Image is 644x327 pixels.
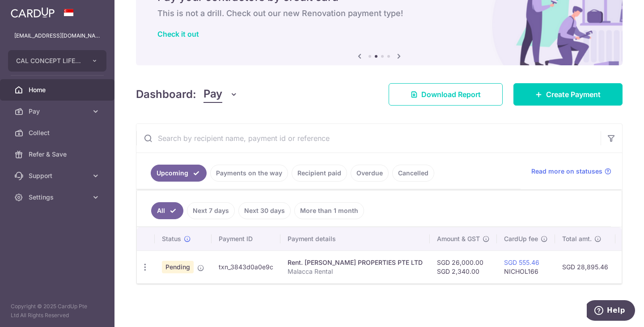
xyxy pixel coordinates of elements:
[531,167,602,176] span: Read more on statuses
[587,300,635,323] iframe: Opens a widget where you can find more information
[157,8,601,19] h6: This is not a drill. Check out our new Renovation payment type!
[430,251,497,283] td: SGD 26,000.00 SGD 2,340.00
[212,251,280,283] td: txn_3843d0a0e9c
[504,259,539,266] a: SGD 555.46
[157,30,199,38] a: Check it out
[513,83,623,106] a: Create Payment
[29,128,88,137] span: Collect
[8,50,106,72] button: CAL CONCEPT LIFESTYLE PTE. LTD.
[421,89,481,100] span: Download Report
[212,227,280,251] th: Payment ID
[351,165,389,182] a: Overdue
[280,227,430,251] th: Payment details
[203,86,222,103] span: Pay
[162,261,194,273] span: Pending
[437,234,480,243] span: Amount & GST
[504,234,538,243] span: CardUp fee
[29,85,88,94] span: Home
[29,107,88,116] span: Pay
[203,86,238,103] button: Pay
[555,251,615,283] td: SGD 28,895.46
[151,165,207,182] a: Upcoming
[497,251,555,283] td: NICHOL166
[29,150,88,159] span: Refer & Save
[531,167,611,176] a: Read more on statuses
[136,86,196,102] h4: Dashboard:
[162,234,181,243] span: Status
[288,258,423,267] div: Rent. [PERSON_NAME] PROPERTIES PTE LTD
[288,267,423,276] p: Malacca Rental
[29,193,88,202] span: Settings
[292,165,347,182] a: Recipient paid
[210,165,288,182] a: Payments on the way
[389,83,503,106] a: Download Report
[16,56,82,65] span: CAL CONCEPT LIFESTYLE PTE. LTD.
[136,124,601,153] input: Search by recipient name, payment id or reference
[294,202,364,219] a: More than 1 month
[392,165,434,182] a: Cancelled
[187,202,235,219] a: Next 7 days
[151,202,183,219] a: All
[546,89,601,100] span: Create Payment
[238,202,291,219] a: Next 30 days
[11,7,55,18] img: CardUp
[29,171,88,180] span: Support
[14,31,100,40] p: [EMAIL_ADDRESS][DOMAIN_NAME]
[562,234,592,243] span: Total amt.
